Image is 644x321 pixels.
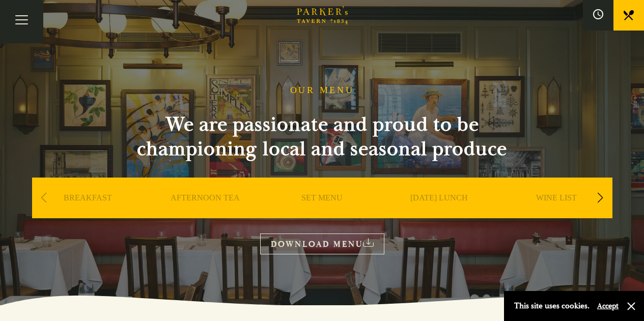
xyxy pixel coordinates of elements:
h2: We are passionate and proud to be championing local and seasonal produce [119,112,526,161]
div: 3 / 9 [266,178,378,249]
a: SET MENU [301,193,343,234]
div: 5 / 9 [500,178,612,249]
div: Next slide [594,187,607,209]
a: WINE LIST [536,193,577,234]
button: Accept [597,301,619,311]
div: 2 / 9 [149,178,261,249]
div: Previous slide [37,187,51,209]
a: DOWNLOAD MENU [260,234,384,254]
button: Close and accept [626,301,636,311]
div: 1 / 9 [32,178,144,249]
p: This site uses cookies. [514,299,590,313]
h1: OUR MENU [290,85,354,96]
a: [DATE] LUNCH [410,193,468,234]
a: BREAKFAST [64,193,112,234]
div: 4 / 9 [383,178,495,249]
a: AFTERNOON TEA [171,193,240,234]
